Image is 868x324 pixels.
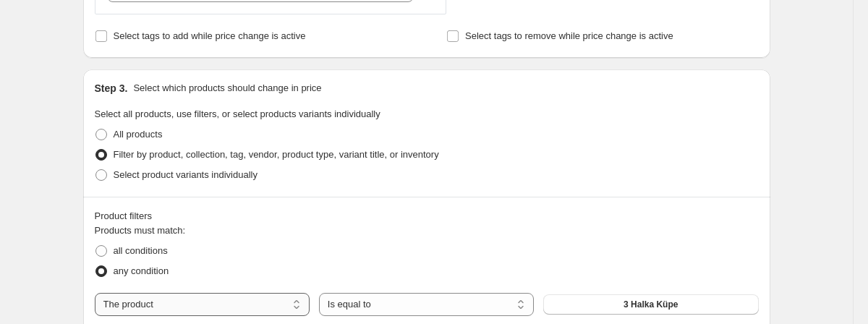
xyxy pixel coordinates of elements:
[114,245,168,256] span: all conditions
[95,209,759,223] div: Product filters
[133,81,321,95] p: Select which products should change in price
[465,30,673,41] span: Select tags to remove while price change is active
[114,169,258,180] span: Select product variants individually
[114,265,169,276] span: any condition
[114,30,306,41] span: Select tags to add while price change is active
[95,81,128,95] h2: Step 3.
[114,149,439,160] span: Filter by product, collection, tag, vendor, product type, variant title, or inventory
[95,225,186,236] span: Products must match:
[114,129,163,140] span: All products
[543,294,758,315] button: 3 Halka Küpe
[95,108,380,119] span: Select all products, use filters, or select products variants individually
[624,299,678,310] span: 3 Halka Küpe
